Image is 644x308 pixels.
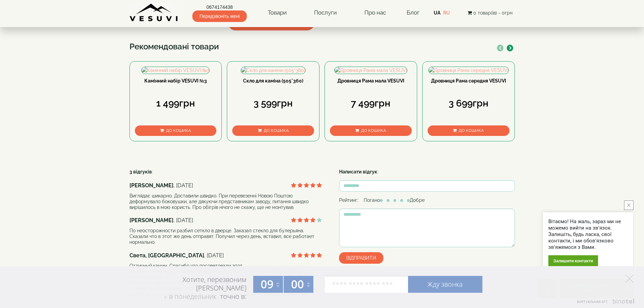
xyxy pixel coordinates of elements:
[135,125,217,136] button: До кошика
[129,263,322,297] div: Отличный камин. Спасибо что посоветовали этот. Сначала смотрела булерьян, но в дом хотелось, чтот...
[129,3,178,22] img: Завод VESUVI
[339,168,515,175] div: :
[129,169,152,174] strong: 3 відгуків
[241,67,305,74] img: Скло для каміна (505*360)
[129,168,322,304] div: :
[339,169,377,174] strong: Написати відгук
[443,10,450,16] a: RU
[157,275,246,302] div: Хотите, перезвоним [PERSON_NAME] точно в:
[407,9,420,16] a: Блог
[361,128,386,133] span: До кошика
[129,252,322,260] div: , [DATE]
[429,67,508,74] img: Дровниця Рама середня VESUVI
[428,125,509,136] button: До кошика
[129,217,322,224] div: , [DATE]
[129,228,322,245] div: По неосторожности разбил сеткло в дверце. Заказал стекло для булерьяна. Сказали что в этот же ден...
[548,218,628,251] div: Вітаємо! На жаль, зараз ми не можемо вийти на зв'язок. Залишіть, будь ласка, свої контакти, і ми ...
[144,78,207,84] a: Камінний набір VESUVI №3
[577,300,608,304] span: Виртуальная АТС
[428,97,509,110] div: 3 699грн
[339,252,383,264] button: Відправити
[129,182,322,190] div: , [DATE]
[232,97,314,110] div: 3 599грн
[129,252,204,259] strong: Света, [GEOGRAPHIC_DATA]
[330,125,412,136] button: До кошика
[473,10,512,16] span: 0 товар(ів) - 0грн
[337,78,404,84] a: Дровниця Рама мала VESUVI
[129,42,515,51] h3: Рекомендовані товари
[169,292,216,301] span: в понедельник
[142,67,209,74] img: Камінний набір VESUVI №3
[129,217,173,223] strong: [PERSON_NAME]
[358,5,393,21] a: Про нас
[573,299,636,308] a: Виртуальная АТС
[192,10,247,22] span: Передзвоніть мені
[261,277,273,292] span: 09
[459,128,484,133] span: До кошика
[192,4,247,10] a: 0674174438
[466,9,515,17] button: 0 товар(ів) - 0грн
[335,67,407,74] img: Дровниця Рама мала VESUVI
[166,128,191,133] span: До кошика
[307,5,343,21] a: Послуги
[431,78,506,84] a: Дровниця Рама середня VESUVI
[408,276,482,293] a: Жду звонка
[243,78,303,84] a: Скло для каміна (505*360)
[339,197,515,204] div: Рейтинг: Погано Добре
[264,128,289,133] span: До кошика
[330,97,412,110] div: 7 499грн
[135,97,217,110] div: 1 499грн
[129,182,173,189] strong: [PERSON_NAME]
[129,193,322,210] div: Виглядає шикарно. Доставили швидко. При перевезенні Новою Поштою деформувало боковушки, але дякую...
[232,125,314,136] button: До кошика
[548,255,598,266] div: Залишити контакти
[624,200,634,210] button: close button
[434,10,440,16] a: UA
[261,5,293,21] a: Товари
[291,277,304,292] span: 00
